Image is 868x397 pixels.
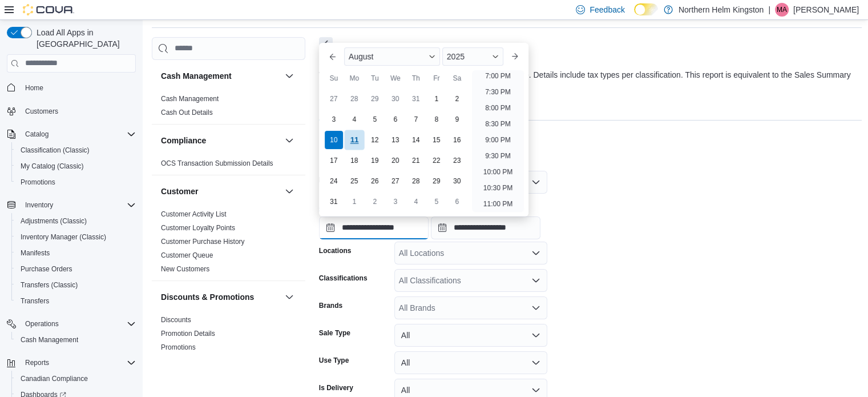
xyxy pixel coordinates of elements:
span: Inventory Manager (Classic) [21,232,106,242]
button: Reports [21,356,54,370]
a: Purchase Orders [16,262,77,276]
a: Manifests [16,246,54,260]
li: 7:00 PM [481,69,515,83]
div: day-8 [427,110,446,129]
a: OCS Transaction Submission Details [161,159,273,167]
li: 9:00 PM [481,133,515,147]
span: Customer Loyalty Points [161,223,235,232]
a: Cash Management [16,333,83,347]
div: day-29 [427,172,446,190]
a: Cash Out Details [161,109,213,117]
div: Mo [345,69,364,87]
span: Transfers (Classic) [16,278,136,292]
span: Cash Management [21,335,78,344]
h3: Customer [161,186,198,197]
div: day-3 [386,193,405,211]
span: Cash Out Details [161,108,213,117]
li: 7:30 PM [481,85,515,99]
span: Promotions [161,343,196,352]
div: Tu [366,69,384,87]
button: Purchase Orders [11,261,140,277]
div: day-26 [366,172,384,190]
span: Catalog [25,130,49,139]
a: Customers [21,105,63,118]
div: day-14 [407,131,425,149]
button: Reports [2,355,140,371]
button: Operations [2,316,140,332]
div: Fr [427,69,446,87]
input: Press the down key to open a popover containing a calendar. [431,216,540,239]
a: Customer Queue [161,251,213,259]
div: Customer [152,207,305,280]
span: Inventory [21,198,136,212]
h3: Discounts & Promotions [161,291,254,303]
div: day-11 [344,130,364,150]
div: day-16 [448,131,466,149]
li: 8:30 PM [481,117,515,131]
span: Operations [25,319,59,328]
span: MA [777,3,787,17]
li: 10:00 PM [479,165,517,179]
div: day-24 [325,172,343,190]
div: day-31 [325,193,343,211]
div: day-12 [366,131,384,149]
div: We [386,69,405,87]
button: Transfers (Classic) [11,277,140,293]
button: Compliance [282,134,296,147]
button: Transfers [11,293,140,309]
div: day-30 [448,172,466,190]
div: day-1 [345,193,364,211]
button: Cash Management [11,332,140,348]
span: Customer Activity List [161,210,227,219]
input: Press the down key to enter a popover containing a calendar. Press the escape key to close the po... [319,216,429,239]
span: Discounts [161,315,191,324]
div: day-23 [448,151,466,170]
span: Feedback [590,4,624,15]
div: day-15 [427,131,446,149]
span: Adjustments (Classic) [16,214,136,228]
div: day-19 [366,151,384,170]
div: Compliance [152,157,305,175]
div: day-13 [386,131,405,149]
button: Open list of options [531,276,540,285]
a: Inventory Manager (Classic) [16,230,111,244]
div: Button. Open the year selector. 2025 is currently selected. [442,47,503,66]
span: Operations [21,317,136,331]
span: New Customers [161,264,209,274]
div: day-22 [427,151,446,170]
input: Dark Mode [634,3,658,15]
span: Transfers (Classic) [21,280,78,290]
button: Open list of options [531,303,540,312]
button: Operations [21,317,63,331]
span: Manifests [21,248,50,258]
label: Classifications [319,274,368,283]
div: Cash Management [152,92,305,124]
span: My Catalog (Classic) [21,162,84,171]
div: day-31 [407,90,425,108]
span: Canadian Compliance [16,372,136,386]
button: My Catalog (Classic) [11,158,140,174]
div: day-5 [427,193,446,211]
div: day-27 [325,90,343,108]
span: Classification (Classic) [21,146,90,155]
label: Locations [319,246,352,255]
span: Home [21,81,136,95]
a: Discounts [161,316,191,324]
div: day-30 [386,90,405,108]
label: Sale Type [319,328,350,338]
button: Previous Month [324,47,342,66]
li: 10:30 PM [479,181,517,195]
button: Promotions [11,174,140,190]
span: Cash Management [16,333,136,347]
h3: Cash Management [161,70,232,82]
li: 11:00 PM [479,197,517,211]
div: Su [325,69,343,87]
span: Customer Purchase History [161,237,245,246]
button: Next [319,37,333,51]
span: 2025 [447,52,465,61]
button: Open list of options [531,248,540,258]
span: Purchase Orders [21,264,72,274]
span: Canadian Compliance [21,374,88,383]
span: Inventory Manager (Classic) [16,230,136,244]
div: day-28 [345,90,364,108]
